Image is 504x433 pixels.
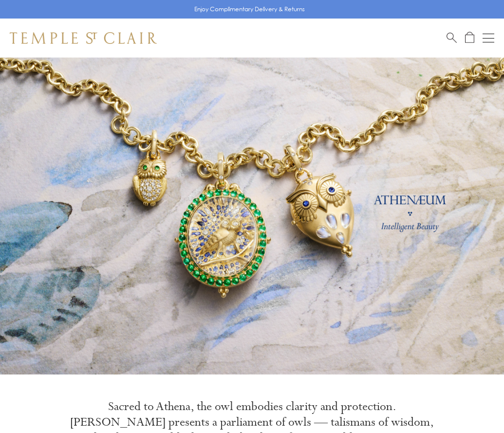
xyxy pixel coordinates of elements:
button: Open navigation [483,32,494,44]
a: Open Shopping Bag [465,32,474,44]
p: Enjoy Complimentary Delivery & Returns [194,4,305,14]
img: Temple St. Clair [10,32,157,44]
a: Search [447,32,457,44]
